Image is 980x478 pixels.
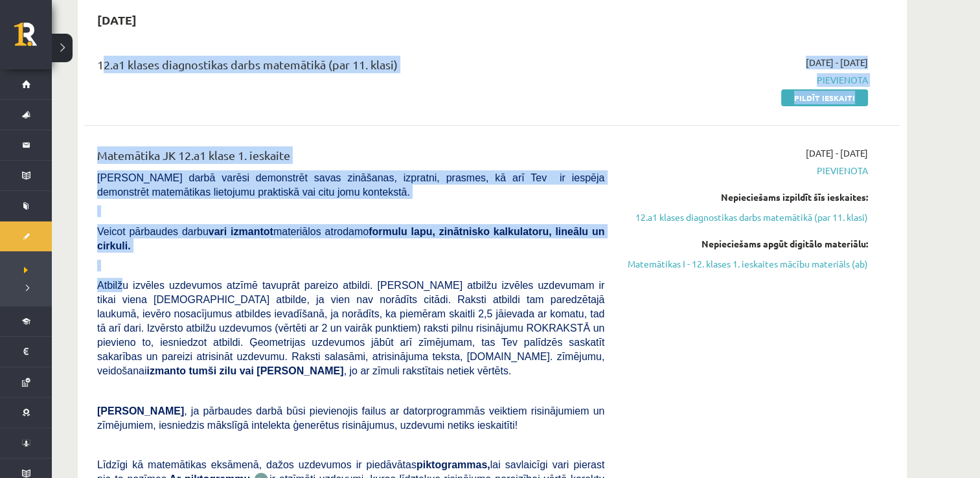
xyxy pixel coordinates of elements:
[14,23,52,55] a: Rīgas 1. Tālmācības vidusskola
[781,89,868,106] a: Pildīt ieskaiti
[97,226,604,251] b: formulu lapu, zinātnisko kalkulatoru, lineālu un cirkuli.
[97,56,604,80] div: 12.a1 klases diagnostikas darbs matemātikā (par 11. klasi)
[806,146,868,160] span: [DATE] - [DATE]
[97,405,604,431] span: , ja pārbaudes darbā būsi pievienojis failus ar datorprogrammās veiktiem risinājumiem un zīmējumi...
[624,190,868,204] div: Nepieciešams izpildīt šīs ieskaites:
[416,459,490,470] b: piktogrammas,
[84,5,150,35] h2: [DATE]
[97,226,604,251] span: Veicot pārbaudes darbu materiālos atrodamo
[97,146,604,170] div: Matemātika JK 12.a1 klase 1. ieskaite
[97,405,184,416] span: [PERSON_NAME]
[806,56,868,69] span: [DATE] - [DATE]
[97,172,604,198] span: [PERSON_NAME] darbā varēsi demonstrēt savas zināšanas, izpratni, prasmes, kā arī Tev ir iespēja d...
[188,365,343,376] b: tumši zilu vai [PERSON_NAME]
[147,365,186,376] b: izmanto
[624,211,868,224] a: 12.a1 klases diagnostikas darbs matemātikā (par 11. klasi)
[624,257,868,271] a: Matemātikas I - 12. klases 1. ieskaites mācību materiāls (ab)
[97,280,604,376] span: Atbilžu izvēles uzdevumos atzīmē tavuprāt pareizo atbildi. [PERSON_NAME] atbilžu izvēles uzdevuma...
[624,164,868,177] span: Pievienota
[624,237,868,251] div: Nepieciešams apgūt digitālo materiālu:
[624,73,868,87] span: Pievienota
[209,226,273,237] b: vari izmantot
